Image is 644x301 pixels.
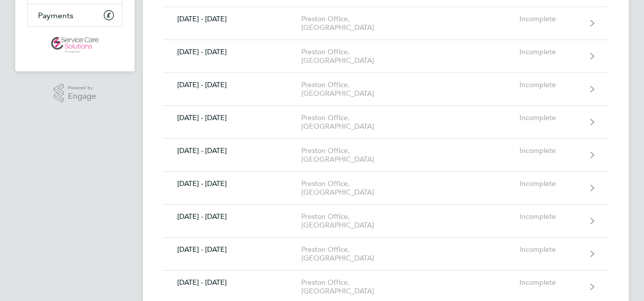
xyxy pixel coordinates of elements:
[301,114,417,131] div: Preston Office, [GEOGRAPHIC_DATA]
[163,245,301,254] div: [DATE] - [DATE]
[301,15,417,32] div: Preston Office, [GEOGRAPHIC_DATA]
[163,139,609,172] a: [DATE] - [DATE]Preston Office, [GEOGRAPHIC_DATA]Incomplete
[301,245,417,262] div: Preston Office, [GEOGRAPHIC_DATA]
[519,15,582,23] div: Incomplete
[163,73,609,106] a: [DATE] - [DATE]Preston Office, [GEOGRAPHIC_DATA]Incomplete
[51,37,99,53] img: servicecare-logo-retina.png
[28,4,122,26] a: Payments
[519,114,582,122] div: Incomplete
[163,278,301,287] div: [DATE] - [DATE]
[163,48,301,56] div: [DATE] - [DATE]
[301,179,417,197] div: Preston Office, [GEOGRAPHIC_DATA]
[301,212,417,230] div: Preston Office, [GEOGRAPHIC_DATA]
[519,48,582,56] div: Incomplete
[519,81,582,89] div: Incomplete
[519,245,582,254] div: Incomplete
[163,15,301,23] div: [DATE] - [DATE]
[163,238,609,271] a: [DATE] - [DATE]Preston Office, [GEOGRAPHIC_DATA]Incomplete
[163,205,609,238] a: [DATE] - [DATE]Preston Office, [GEOGRAPHIC_DATA]Incomplete
[301,278,417,295] div: Preston Office, [GEOGRAPHIC_DATA]
[519,212,582,221] div: Incomplete
[38,11,73,20] span: Payments
[163,212,301,221] div: [DATE] - [DATE]
[68,92,96,101] span: Engage
[519,179,582,188] div: Incomplete
[54,84,97,103] a: Powered byEngage
[163,172,609,205] a: [DATE] - [DATE]Preston Office, [GEOGRAPHIC_DATA]Incomplete
[301,81,417,98] div: Preston Office, [GEOGRAPHIC_DATA]
[301,146,417,164] div: Preston Office, [GEOGRAPHIC_DATA]
[519,278,582,287] div: Incomplete
[163,106,609,139] a: [DATE] - [DATE]Preston Office, [GEOGRAPHIC_DATA]Incomplete
[163,81,301,89] div: [DATE] - [DATE]
[68,84,96,92] span: Powered by
[27,37,123,53] a: Go to home page
[519,146,582,155] div: Incomplete
[163,40,609,73] a: [DATE] - [DATE]Preston Office, [GEOGRAPHIC_DATA]Incomplete
[163,7,609,40] a: [DATE] - [DATE]Preston Office, [GEOGRAPHIC_DATA]Incomplete
[163,114,301,122] div: [DATE] - [DATE]
[163,179,301,188] div: [DATE] - [DATE]
[301,48,417,65] div: Preston Office, [GEOGRAPHIC_DATA]
[163,146,301,155] div: [DATE] - [DATE]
